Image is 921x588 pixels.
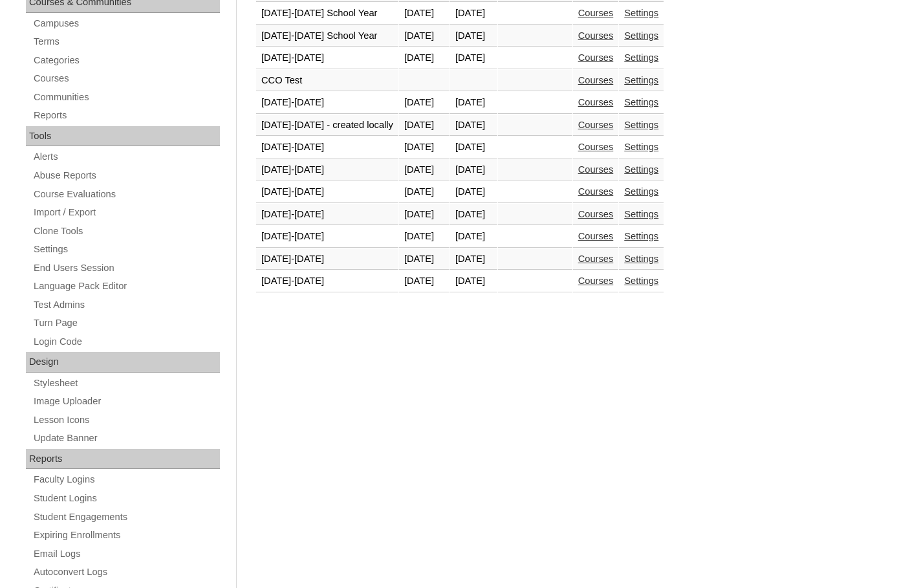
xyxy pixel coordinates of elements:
a: Terms [32,34,220,50]
td: [DATE]-[DATE] [256,92,398,114]
a: Faculty Logins [32,472,220,488]
td: [DATE] [399,226,450,248]
a: Categories [32,52,220,69]
a: Student Engagements [32,509,220,525]
a: Email Logs [32,546,220,562]
a: Settings [624,186,658,197]
a: Clone Tools [32,223,220,239]
a: Courses [578,8,614,18]
a: Settings [624,97,658,107]
td: [DATE] [399,159,450,181]
td: [DATE] [399,25,450,47]
td: [DATE] [399,204,450,226]
a: Settings [32,241,220,257]
a: Turn Page [32,315,220,331]
td: [DATE] [450,114,497,136]
td: [DATE] [399,114,450,136]
a: Courses [578,164,614,175]
td: [DATE] [450,159,497,181]
a: Abuse Reports [32,168,220,184]
td: [DATE]-[DATE] [256,181,398,203]
td: [DATE] [450,47,497,69]
a: Settings [624,75,658,85]
td: [DATE] [399,181,450,203]
a: Settings [624,30,658,41]
a: Courses [578,75,614,85]
td: [DATE] [450,92,497,114]
a: Settings [624,276,658,286]
a: Student Logins [32,490,220,506]
td: [DATE] [450,248,497,270]
a: Courses [578,254,614,264]
a: Image Uploader [32,393,220,409]
td: [DATE]-[DATE] [256,248,398,270]
td: CCO Test [256,70,398,92]
td: [DATE] [399,3,450,25]
td: [DATE] [399,92,450,114]
td: [DATE] [399,270,450,292]
a: End Users Session [32,260,220,276]
td: [DATE]-[DATE] - created locally [256,114,398,136]
a: Settings [624,8,658,18]
a: Settings [624,142,658,152]
td: [DATE] [450,25,497,47]
td: [DATE] [450,204,497,226]
a: Login Code [32,334,220,350]
a: Courses [578,231,614,241]
td: [DATE]-[DATE] [256,204,398,226]
a: Reports [32,107,220,124]
td: [DATE]-[DATE] [256,270,398,292]
a: Courses [578,209,614,219]
a: Settings [624,209,658,219]
a: Update Banner [32,430,220,446]
a: Course Evaluations [32,186,220,202]
a: Autoconvert Logs [32,564,220,580]
td: [DATE]-[DATE] School Year [256,25,398,47]
td: [DATE] [450,3,497,25]
td: [DATE]-[DATE] [256,47,398,69]
a: Stylesheet [32,375,220,391]
a: Settings [624,164,658,175]
td: [DATE] [450,226,497,248]
a: Settings [624,52,658,63]
td: [DATE]-[DATE] [256,136,398,158]
a: Communities [32,89,220,105]
a: Courses [578,97,614,107]
a: Settings [624,231,658,241]
a: Alerts [32,149,220,165]
a: Campuses [32,16,220,32]
a: Lesson Icons [32,412,220,428]
td: [DATE] [399,248,450,270]
a: Courses [578,120,614,130]
div: Tools [26,126,220,147]
td: [DATE]-[DATE] [256,226,398,248]
a: Courses [578,186,614,197]
td: [DATE]-[DATE] School Year [256,3,398,25]
a: Import / Export [32,204,220,221]
td: [DATE] [450,181,497,203]
a: Settings [624,254,658,264]
a: Courses [578,276,614,286]
td: [DATE] [450,270,497,292]
a: Expiring Enrollments [32,527,220,543]
td: [DATE] [399,136,450,158]
td: [DATE] [450,136,497,158]
a: Courses [32,71,220,87]
td: [DATE] [399,47,450,69]
a: Courses [578,30,614,41]
td: [DATE]-[DATE] [256,159,398,181]
a: Settings [624,120,658,130]
div: Reports [26,449,220,470]
a: Test Admins [32,297,220,313]
a: Language Pack Editor [32,278,220,294]
a: Courses [578,52,614,63]
div: Design [26,352,220,373]
a: Courses [578,142,614,152]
